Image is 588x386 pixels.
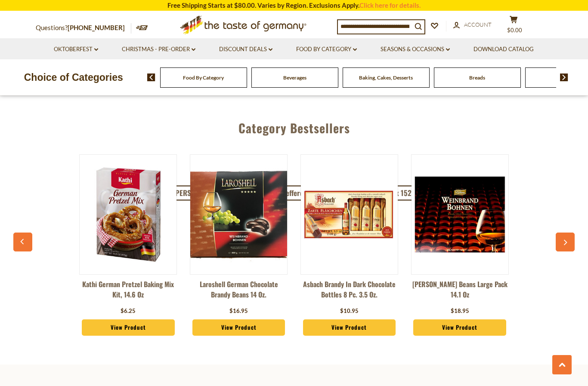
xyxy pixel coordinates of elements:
a: View Product [303,319,396,336]
a: View Product [192,319,285,336]
div: Category Bestsellers [18,108,570,144]
a: Food By Category [296,45,357,54]
div: $6.25 [121,307,136,316]
a: Laroshell German Chocolate Brandy Beans 14 oz. [190,279,288,305]
span: Account [464,21,492,28]
a: Click here for details. [359,1,421,9]
a: Seasons & Occasions [381,45,450,54]
a: Discount Deals [219,45,272,54]
a: Food By Category [183,74,224,81]
a: View Product [82,319,174,336]
a: Christmas - PRE-ORDER [122,45,195,54]
img: previous arrow [147,74,155,81]
a: [PHONE_NUMBER] [68,24,125,31]
a: Asbach Brandy in Dark Chocolate Bottles 8 pc. 3.5 oz. [300,279,398,305]
div: $10.95 [340,307,359,316]
a: [PERSON_NAME] Beans Large Pack 14.1 oz [411,279,509,305]
div: $18.95 [451,307,469,316]
a: View Product [413,319,506,336]
button: $0.00 [501,15,526,37]
a: Account [453,20,492,30]
a: Breads [469,74,485,81]
img: Laroshell German Chocolate Brandy Beans 14 oz. [190,166,287,263]
a: Baking, Cakes, Desserts [359,74,413,81]
a: Oktoberfest [54,45,98,54]
p: Questions? [36,22,131,34]
img: next arrow [560,74,568,81]
a: Download Catalog [473,45,534,54]
img: Boehme Brandy Beans Large Pack 14.1 oz [412,166,508,263]
span: $0.00 [507,27,522,34]
img: Asbach Brandy in Dark Chocolate Bottles 8 pc. 3.5 oz. [301,166,398,263]
div: $16.95 [229,307,248,316]
img: Kathi German Pretzel Baking Mix Kit, 14.6 oz [80,166,176,263]
a: Kathi German Pretzel Baking Mix Kit, 14.6 oz [79,279,177,305]
a: Beverages [283,74,306,81]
